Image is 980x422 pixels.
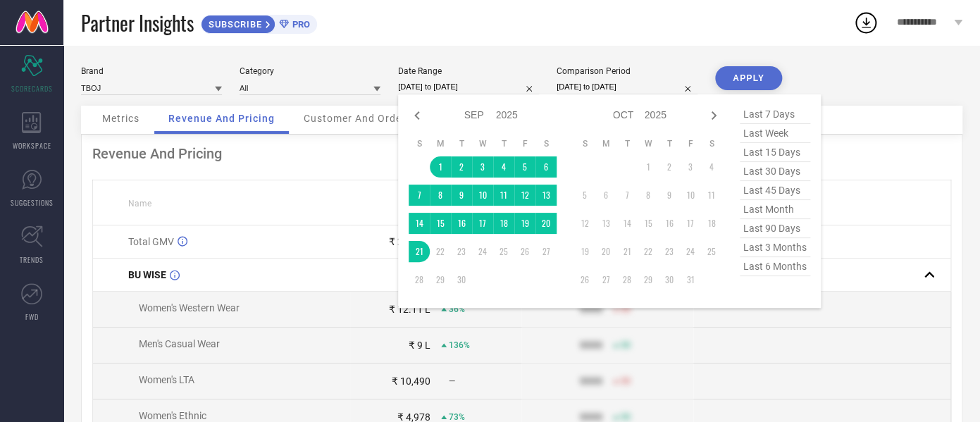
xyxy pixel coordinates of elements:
th: Wednesday [638,138,659,149]
span: Customer And Orders [304,113,411,124]
td: Sat Oct 11 2025 [701,185,722,206]
div: Comparison Period [557,66,697,76]
td: Fri Oct 10 2025 [680,185,701,206]
button: APPLY [715,66,782,90]
td: Sat Sep 20 2025 [535,213,557,234]
th: Saturday [701,138,722,149]
span: last 6 months [740,257,810,276]
td: Sun Sep 14 2025 [409,213,430,234]
td: Mon Sep 01 2025 [430,156,451,178]
th: Friday [680,138,701,149]
span: Metrics [102,113,139,124]
th: Thursday [659,138,680,149]
td: Fri Sep 19 2025 [514,213,535,234]
td: Fri Sep 12 2025 [514,185,535,206]
td: Mon Sep 22 2025 [430,241,451,262]
span: 136% [449,340,470,350]
input: Select comparison period [557,80,697,94]
td: Fri Oct 17 2025 [680,213,701,234]
span: last 7 days [740,105,810,124]
td: Sun Sep 07 2025 [409,185,430,206]
td: Fri Oct 24 2025 [680,241,701,262]
td: Thu Sep 11 2025 [493,185,514,206]
span: PRO [289,19,310,30]
td: Thu Oct 16 2025 [659,213,680,234]
td: Wed Sep 24 2025 [472,241,493,262]
td: Mon Sep 08 2025 [430,185,451,206]
span: Women's Western Wear [139,302,240,314]
td: Mon Sep 29 2025 [430,269,451,290]
span: BU WISE [128,269,166,280]
td: Sat Sep 13 2025 [535,185,557,206]
td: Tue Oct 07 2025 [616,185,638,206]
span: 50 [621,376,631,386]
span: Women's LTA [139,374,194,385]
span: SCORECARDS [11,83,53,94]
div: ₹ 9 L [409,340,430,351]
td: Sun Oct 19 2025 [574,241,595,262]
span: last 90 days [740,219,810,238]
th: Tuesday [451,138,472,149]
td: Fri Oct 03 2025 [680,156,701,178]
div: Open download list [853,10,879,35]
input: Select date range [398,80,539,94]
div: Date Range [398,66,539,76]
span: 50 [621,304,631,314]
td: Mon Oct 20 2025 [595,241,616,262]
div: 9999 [580,376,602,387]
span: Revenue And Pricing [168,113,275,124]
th: Monday [430,138,451,149]
div: Previous month [409,107,426,124]
td: Sun Sep 28 2025 [409,269,430,290]
td: Fri Oct 31 2025 [680,269,701,290]
th: Thursday [493,138,514,149]
span: TRENDS [20,254,44,265]
td: Thu Sep 25 2025 [493,241,514,262]
div: 9999 [580,340,602,351]
td: Wed Oct 29 2025 [638,269,659,290]
td: Mon Oct 06 2025 [595,185,616,206]
th: Wednesday [472,138,493,149]
td: Wed Oct 15 2025 [638,213,659,234]
span: 50 [621,340,631,350]
td: Sun Oct 26 2025 [574,269,595,290]
span: 50 [621,412,631,422]
td: Tue Oct 14 2025 [616,213,638,234]
td: Wed Sep 10 2025 [472,185,493,206]
td: Mon Sep 15 2025 [430,213,451,234]
span: Total GMV [128,236,174,247]
td: Wed Oct 01 2025 [638,156,659,178]
td: Tue Sep 16 2025 [451,213,472,234]
div: Brand [81,66,222,76]
span: last 15 days [740,143,810,162]
td: Fri Sep 05 2025 [514,156,535,178]
span: — [449,376,455,386]
td: Tue Sep 23 2025 [451,241,472,262]
a: SUBSCRIBEPRO [201,11,317,34]
td: Thu Oct 30 2025 [659,269,680,290]
span: last 30 days [740,162,810,181]
span: SUBSCRIBE [201,19,266,30]
div: Category [240,66,380,76]
div: Next month [705,107,722,124]
td: Wed Oct 22 2025 [638,241,659,262]
td: Tue Oct 28 2025 [616,269,638,290]
span: last 3 months [740,238,810,257]
td: Sun Oct 12 2025 [574,213,595,234]
td: Sat Oct 18 2025 [701,213,722,234]
span: 36% [449,304,465,314]
span: last 45 days [740,181,810,200]
div: ₹ 10,490 [392,376,430,387]
td: Thu Oct 02 2025 [659,156,680,178]
td: Sun Sep 21 2025 [409,241,430,262]
div: Revenue And Pricing [92,145,951,162]
div: ₹ 12.11 L [389,304,430,315]
div: 9999 [580,304,602,315]
span: Partner Insights [81,8,194,37]
th: Tuesday [616,138,638,149]
td: Fri Sep 26 2025 [514,241,535,262]
td: Wed Sep 03 2025 [472,156,493,178]
span: SUGGESTIONS [11,197,54,208]
span: last month [740,200,810,219]
span: Name [128,199,151,209]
